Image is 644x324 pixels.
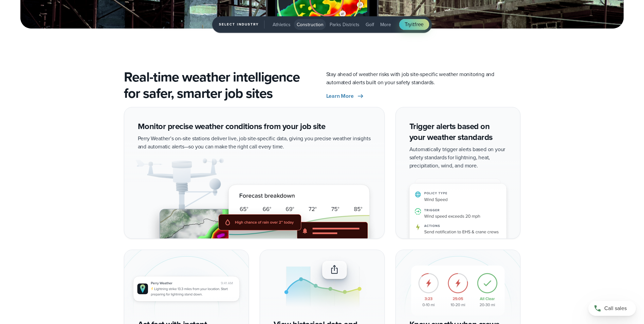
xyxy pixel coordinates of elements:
[380,21,391,28] span: More
[378,19,394,30] button: More
[326,92,365,100] a: Learn More
[294,19,326,30] button: Construction
[411,20,415,28] span: it
[399,19,429,30] a: Tryitfree
[327,19,362,30] button: Parks Districts
[366,21,374,28] span: Golf
[604,304,627,312] span: Call sales
[363,19,377,30] button: Golf
[326,70,520,87] p: Stay ahead of weather risks with job site-specific weather monitoring and automated alerts built ...
[270,19,293,30] button: Athletics
[273,21,291,28] span: Athletics
[219,20,264,29] span: Select Industry
[297,21,324,28] span: Construction
[330,21,360,28] span: Parks Districts
[588,301,636,316] a: Call sales
[326,92,354,100] span: Learn More
[405,20,424,29] span: Try free
[124,69,318,102] h2: Real-time weather intelligence for safer, smarter job sites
